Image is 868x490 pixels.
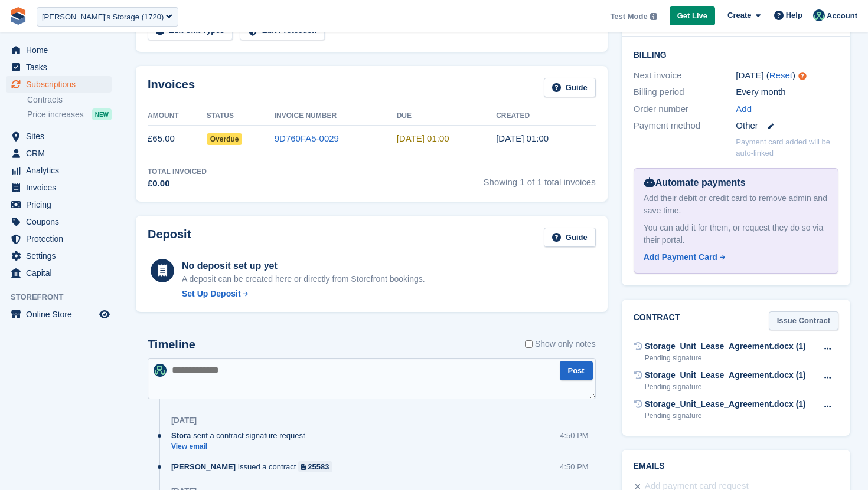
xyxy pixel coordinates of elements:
a: Get Live [670,6,715,26]
div: Pending signature [645,382,806,392]
img: stora-icon-8386f47178a22dfd0bd8f6a31ec36ba5ce8667c1dd55bd0f319d3a0aa187defe.svg [9,7,27,25]
span: Price increases [27,109,84,120]
span: Analytics [26,162,97,179]
a: View email [171,442,311,452]
span: Settings [26,248,97,264]
time: 2025-09-21 00:00:00 UTC [397,133,449,143]
a: menu [6,179,112,196]
a: Guide [544,78,596,97]
h2: Contract [634,311,680,331]
div: Automate payments [644,176,828,190]
a: menu [6,42,112,58]
a: Issue Contract [769,311,838,331]
label: Show only notes [525,338,596,350]
div: Add their debit or credit card to remove admin and save time. [644,192,828,217]
span: Storefront [11,291,118,303]
button: Post [560,361,593,380]
a: menu [6,145,112,162]
a: Preview store [97,307,112,321]
span: [PERSON_NAME] [171,461,236,472]
div: Billing period [634,85,736,99]
img: Jennifer Ofodile [154,364,167,377]
div: Storage_Unit_Lease_Agreement.docx (1) [645,369,806,382]
h2: Emails [634,462,838,471]
a: menu [6,59,112,75]
div: Every month [736,85,838,99]
span: Online Store [26,306,97,323]
time: 2025-09-20 00:00:28 UTC [496,133,549,143]
a: menu [6,265,112,281]
img: icon-info-grey-7440780725fd019a000dd9b08b2336e03edf1995a4989e88bcd33f0948082b44.svg [650,13,657,20]
div: Pending signature [645,353,806,363]
a: menu [6,76,112,93]
a: menu [6,128,112,144]
div: Next invoice [634,69,736,83]
span: Coupons [26,213,97,230]
span: Pricing [26,196,97,213]
div: 4:50 PM [560,430,588,441]
div: Add Payment Card [644,251,717,264]
span: Create [727,9,751,21]
span: Stora [171,430,191,441]
div: issued a contract [171,461,338,472]
div: Storage_Unit_Lease_Agreement.docx (1) [645,340,806,353]
td: £65.00 [148,126,207,152]
a: menu [6,196,112,213]
a: menu [6,162,112,179]
div: [PERSON_NAME]'s Storage (1720) [42,11,164,23]
span: Capital [26,265,97,281]
h2: Deposit [148,228,191,247]
a: Add Payment Card [644,251,824,264]
span: Subscriptions [26,76,97,93]
div: Order number [634,103,736,116]
span: Home [26,42,97,58]
h2: Billing [634,48,838,60]
div: Tooltip anchor [797,71,808,81]
span: Showing 1 of 1 total invoices [484,166,596,190]
span: Tasks [26,59,97,75]
a: menu [6,231,112,247]
div: NEW [92,108,112,120]
p: A deposit can be created here or directly from Storefront bookings. [182,273,425,285]
span: Overdue [207,133,243,145]
a: 9D760FA5-0029 [275,133,339,143]
div: Set Up Deposit [182,288,241,300]
div: You can add it for them, or request they do so via their portal. [644,222,828,246]
a: Add [736,103,752,116]
span: Protection [26,231,97,247]
span: Test Mode [610,11,647,22]
div: Storage_Unit_Lease_Agreement.docx (1) [645,398,806,410]
th: Created [496,107,595,126]
a: menu [6,248,112,264]
a: Reset [769,70,792,80]
div: No deposit set up yet [182,259,425,273]
span: CRM [26,145,97,162]
a: menu [6,306,112,323]
div: Other [736,119,838,133]
span: Sites [26,128,97,144]
div: Payment method [634,119,736,133]
div: Total Invoiced [148,166,207,177]
a: Guide [544,228,596,247]
input: Show only notes [525,338,533,350]
h2: Invoices [148,78,195,97]
a: Contracts [27,94,112,106]
th: Status [207,107,275,126]
a: 25583 [298,461,332,472]
div: Pending signature [645,410,806,421]
div: [DATE] [171,416,197,425]
span: Get Live [677,10,707,22]
h2: Timeline [148,338,195,351]
div: £0.00 [148,177,207,190]
span: Account [827,10,857,22]
span: Invoices [26,179,97,196]
div: 4:50 PM [560,461,588,472]
img: Jennifer Ofodile [813,9,825,21]
a: Set Up Deposit [182,288,425,300]
p: Payment card added will be auto-linked [736,136,838,159]
div: [DATE] ( ) [736,69,838,83]
th: Amount [148,107,207,126]
span: Help [786,9,802,21]
div: sent a contract signature request [171,430,311,441]
a: menu [6,213,112,230]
